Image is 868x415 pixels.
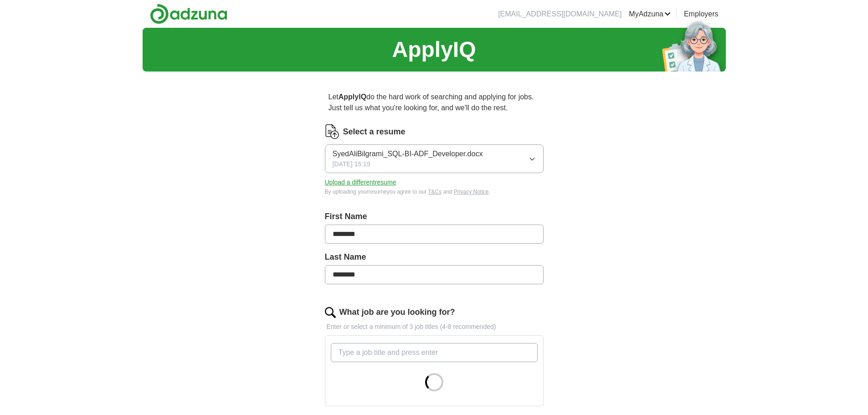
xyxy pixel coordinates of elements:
[331,343,538,362] input: Type a job title and press enter
[325,322,544,332] p: Enter or select a minimum of 3 job titles (4-8 recommended)
[325,188,544,196] div: By uploading your resume you agree to our and .
[325,88,544,117] p: Let do the hard work of searching and applying for jobs. Just tell us what you're looking for, an...
[325,307,336,318] img: search.png
[339,93,366,101] strong: ApplyIQ
[333,159,370,169] span: [DATE] 15:19
[629,9,671,20] a: MyAdzuna
[325,124,339,139] img: CV Icon
[325,210,544,223] label: First Name
[325,178,396,187] button: Upload a differentresume
[150,4,227,24] img: Adzuna logo
[428,189,442,195] a: T&Cs
[333,149,483,159] span: SyedAliBilgrami_SQL-BI-ADF_Developer.docx
[325,251,544,263] label: Last Name
[454,189,489,195] a: Privacy Notice
[392,33,476,66] h1: ApplyIQ
[684,9,719,20] a: Employers
[339,306,455,318] label: What job are you looking for?
[498,9,621,20] li: [EMAIL_ADDRESS][DOMAIN_NAME]
[343,126,406,138] label: Select a resume
[325,144,544,173] button: SyedAliBilgrami_SQL-BI-ADF_Developer.docx[DATE] 15:19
